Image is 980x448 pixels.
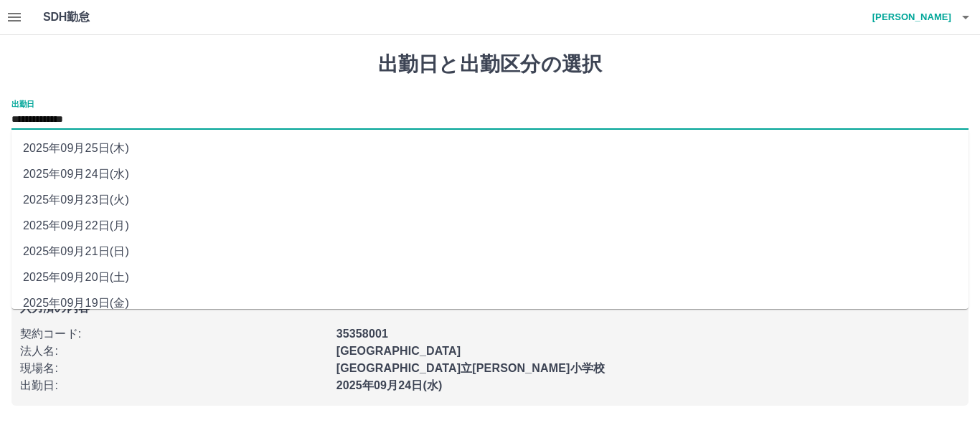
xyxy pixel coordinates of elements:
p: 法人名 : [20,343,328,360]
li: 2025年09月21日(日) [11,239,969,264]
li: 2025年09月20日(土) [11,264,969,290]
b: [GEOGRAPHIC_DATA]立[PERSON_NAME]小学校 [336,362,605,374]
b: [GEOGRAPHIC_DATA] [336,345,461,357]
li: 2025年09月25日(木) [11,135,969,161]
li: 2025年09月22日(月) [11,213,969,239]
h1: 出勤日と出勤区分の選択 [11,52,969,77]
p: 契約コード : [20,325,328,343]
b: 2025年09月24日(水) [336,379,443,391]
li: 2025年09月24日(水) [11,161,969,187]
p: 現場名 : [20,360,328,377]
label: 出勤日 [11,98,34,109]
b: 35358001 [336,328,388,340]
li: 2025年09月23日(火) [11,187,969,213]
p: 出勤日 : [20,377,328,394]
li: 2025年09月19日(金) [11,290,969,316]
